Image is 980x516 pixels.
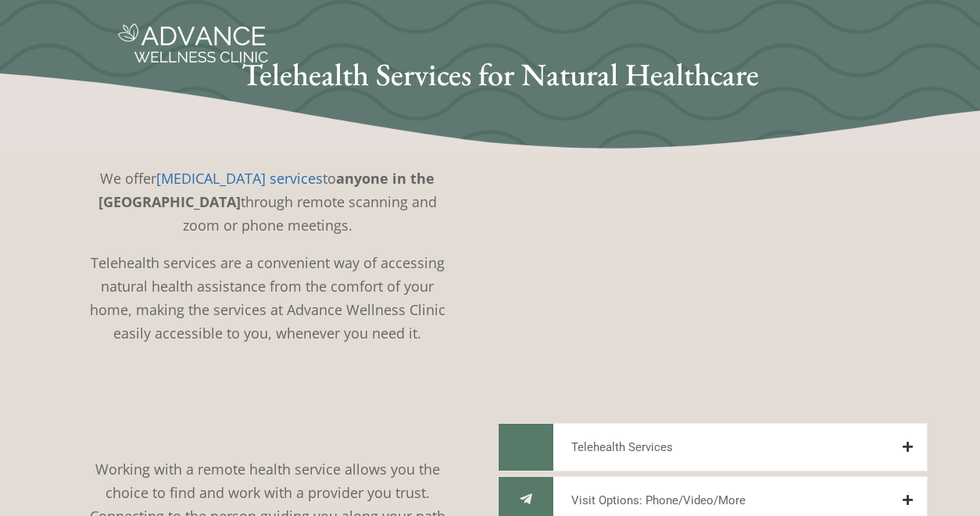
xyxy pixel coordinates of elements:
p: We offer to through remote scanning and zoom or phone meetings. [84,167,451,237]
button: Telehealth Services [498,423,928,471]
p: Telehealth services are a convenient way of accessing natural health assistance from the comfort ... [84,251,451,345]
span: Telehealth Services [571,438,673,457]
a: [MEDICAL_DATA] services [156,169,323,188]
span: Visit Options: Phone/Video/More [571,491,746,510]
